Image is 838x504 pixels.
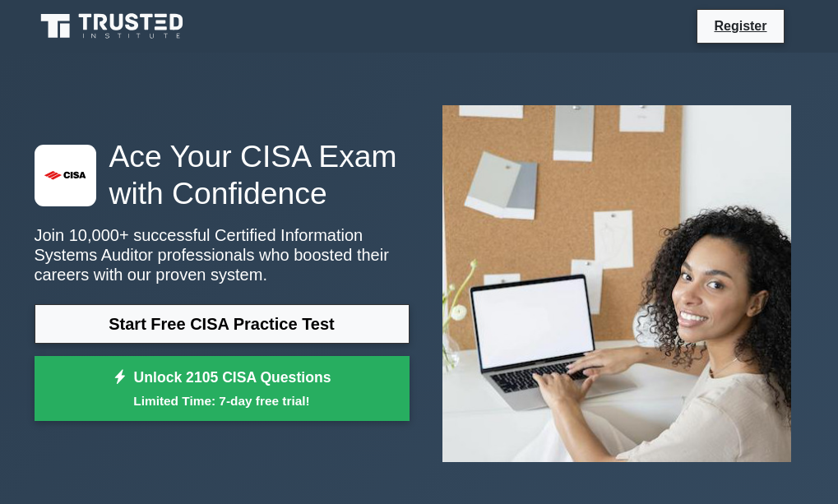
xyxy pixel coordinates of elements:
small: Limited Time: 7-day free trial! [55,391,389,410]
a: Unlock 2105 CISA QuestionsLimited Time: 7-day free trial! [35,356,410,422]
h1: Ace Your CISA Exam with Confidence [35,138,410,211]
a: Start Free CISA Practice Test [35,304,410,344]
a: Register [704,16,776,36]
p: Join 10,000+ successful Certified Information Systems Auditor professionals who boosted their car... [35,225,410,284]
